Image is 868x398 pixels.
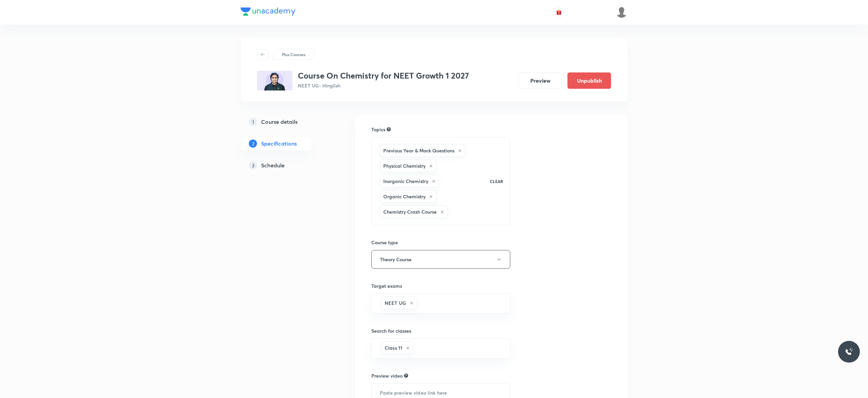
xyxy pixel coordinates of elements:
h3: Course On Chemistry for NEET Growth 1 2027 [298,71,469,81]
h6: Previous Year & Mock Questions [383,147,454,154]
h6: Physical Chemistry [383,162,425,169]
p: CLEAR [490,178,503,184]
img: ttu [845,348,853,356]
button: Preview [518,72,562,89]
h5: Specifications [261,139,297,148]
h6: Target exams [371,282,510,289]
img: Anuruddha Kumar [616,6,627,18]
h6: Preview video [371,372,403,379]
h6: NEET UG [385,299,406,306]
img: avatar [556,9,562,15]
h6: Chemistry Crash Course [383,208,437,215]
p: NEET UG • Hinglish [298,82,469,89]
h6: Topics [371,126,385,133]
a: Company Logo [241,7,295,17]
p: 1 [249,118,257,126]
p: Plus Courses [282,51,305,57]
p: 2 [249,139,257,148]
button: Unpublish [567,72,611,89]
h6: Inorganic Chemistry [383,178,428,185]
h5: Schedule [261,161,285,169]
div: Search for topics [387,126,391,132]
h6: Class 11 [385,344,402,351]
img: 5969053F-26F0-4698-9D3E-9AC37A11F67F_plus.png [257,71,292,90]
a: 3Schedule [241,159,333,172]
button: Open [506,348,508,349]
div: Explain about your course, what you’ll be teaching, how it will help learners in their preparation [404,372,408,379]
button: Theory Course [371,250,510,269]
button: Open [506,303,508,304]
a: 1Course details [241,115,333,129]
p: 3 [249,161,257,169]
h5: Course details [261,118,298,126]
img: Company Logo [241,7,295,16]
h6: Course type [371,239,510,246]
h6: Organic Chemistry [383,193,425,200]
h6: Search for classes [371,327,510,334]
button: avatar [553,7,564,18]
